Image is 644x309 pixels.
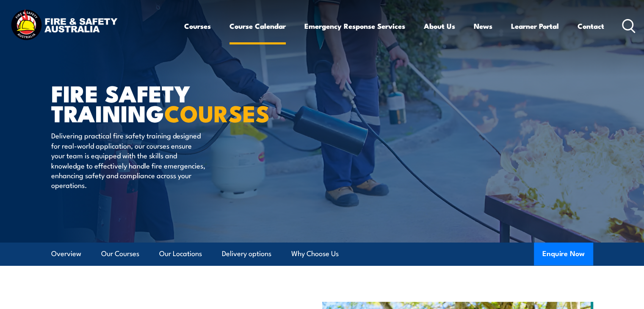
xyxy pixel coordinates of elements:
[51,130,206,190] p: Delivering practical fire safety training designed for real-world application, our courses ensure...
[291,243,339,265] a: Why Choose Us
[578,15,604,37] a: Contact
[51,243,81,265] a: Overview
[511,15,559,37] a: Learner Portal
[424,15,455,37] a: About Us
[101,243,139,265] a: Our Courses
[164,95,270,130] strong: COURSES
[474,15,492,37] a: News
[304,15,405,37] a: Emergency Response Services
[229,15,286,37] a: Course Calendar
[159,243,202,265] a: Our Locations
[222,243,271,265] a: Delivery options
[51,83,260,122] h1: FIRE SAFETY TRAINING
[534,243,593,265] button: Enquire Now
[184,15,211,37] a: Courses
